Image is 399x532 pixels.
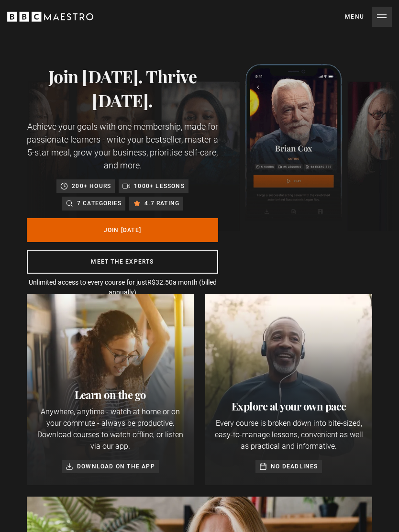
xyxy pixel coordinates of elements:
a: Join [DATE] [27,218,218,242]
p: Unlimited access to every course for just a month (billed annually) [27,277,218,298]
h2: Explore at your own pace [213,399,365,414]
p: 7 categories [77,199,122,208]
p: Every course is broken down into bite-sized, easy-to-manage lessons, convenient as well as practi... [213,418,365,452]
p: 1000+ lessons [134,181,185,191]
a: Meet the experts [27,250,218,274]
p: Anywhere, anytime - watch at home or on your commute - always be productive. Download courses to ... [34,406,186,452]
p: Download on the app [77,462,155,471]
p: 200+ hours [72,181,111,191]
button: Toggle navigation [345,7,392,27]
p: No deadlines [271,462,318,471]
p: 4.7 rating [144,199,179,208]
span: R$32.50 [147,278,173,286]
svg: BBC Maestro [7,10,93,24]
h2: Learn on the go [34,387,186,402]
p: Achieve your goals with one membership, made for passionate learners - write your bestseller, mas... [27,120,218,172]
h1: Join [DATE]. Thrive [DATE]. [27,64,218,112]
